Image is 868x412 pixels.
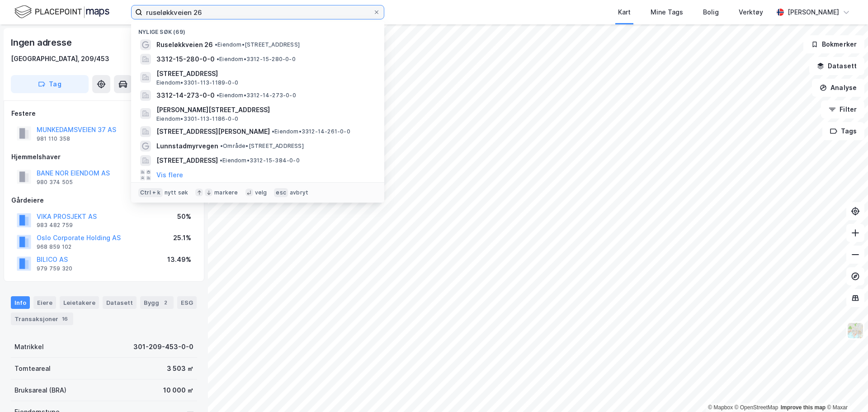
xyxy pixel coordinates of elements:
[173,232,191,243] div: 25.1%
[14,363,51,374] div: Tomteareal
[215,41,300,48] span: Eiendom • [STREET_ADDRESS]
[161,298,170,307] div: 2
[217,56,219,62] span: •
[781,404,826,411] a: Improve this map
[156,141,218,152] span: Lunnstadmyrvegen
[156,68,373,79] span: [STREET_ADDRESS]
[11,195,197,206] div: Gårdeiere
[809,57,864,75] button: Datasett
[131,21,384,38] div: Nylige søk (69)
[37,179,73,186] div: 980 374 505
[11,108,197,119] div: Festere
[217,92,296,99] span: Eiendom • 3312-14-273-0-0
[651,7,683,18] div: Mine Tags
[708,404,733,411] a: Mapbox
[156,79,238,86] span: Eiendom • 3301-113-1189-0-0
[214,189,238,196] div: markere
[14,385,66,396] div: Bruksareal (BRA)
[156,115,238,123] span: Eiendom • 3301-113-1186-0-0
[156,170,183,180] button: Vis flere
[11,313,73,325] div: Transaksjoner
[739,7,763,18] div: Verktøy
[167,363,193,374] div: 3 503 ㎡
[215,41,217,48] span: •
[156,90,215,101] span: 3312-14-273-0-0
[847,322,864,339] img: Z
[255,189,267,196] div: velg
[37,135,70,142] div: 981 110 358
[138,188,163,197] div: Ctrl + k
[217,92,219,99] span: •
[140,296,174,309] div: Bygg
[133,341,193,352] div: 301-209-453-0-0
[156,155,218,166] span: [STREET_ADDRESS]
[823,369,868,412] iframe: Chat Widget
[167,254,191,265] div: 13.49%
[60,314,70,323] div: 16
[37,265,72,272] div: 979 759 320
[821,100,864,118] button: Filter
[165,189,189,196] div: nytt søk
[217,56,296,63] span: Eiendom • 3312-15-280-0-0
[103,296,137,309] div: Datasett
[11,53,109,64] div: [GEOGRAPHIC_DATA], 209/453
[142,5,373,19] input: Søk på adresse, matrikkel, gårdeiere, leietakere eller personer
[14,341,44,352] div: Matrikkel
[220,157,300,164] span: Eiendom • 3312-15-384-0-0
[272,128,350,135] span: Eiendom • 3312-14-261-0-0
[618,7,631,18] div: Kart
[177,211,191,222] div: 50%
[220,142,304,150] span: Område • [STREET_ADDRESS]
[33,296,56,309] div: Eiere
[290,189,308,196] div: avbryt
[156,39,213,50] span: Ruseløkkveien 26
[11,75,89,93] button: Tag
[60,296,99,309] div: Leietakere
[163,385,193,396] div: 10 000 ㎡
[156,104,373,115] span: [PERSON_NAME][STREET_ADDRESS]
[272,128,274,135] span: •
[14,4,109,20] img: logo.f888ab2527a4732fd821a326f86c7f29.svg
[788,7,839,18] div: [PERSON_NAME]
[156,54,215,65] span: 3312-15-280-0-0
[37,222,73,229] div: 983 482 759
[37,243,71,251] div: 968 859 102
[156,126,270,137] span: [STREET_ADDRESS][PERSON_NAME]
[11,296,30,309] div: Info
[735,404,778,411] a: OpenStreetMap
[803,35,864,53] button: Bokmerker
[812,79,864,97] button: Analyse
[703,7,719,18] div: Bolig
[220,157,222,164] span: •
[177,296,197,309] div: ESG
[822,122,864,140] button: Tags
[11,152,197,162] div: Hjemmelshaver
[274,188,288,197] div: esc
[11,35,73,50] div: Ingen adresse
[220,142,223,149] span: •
